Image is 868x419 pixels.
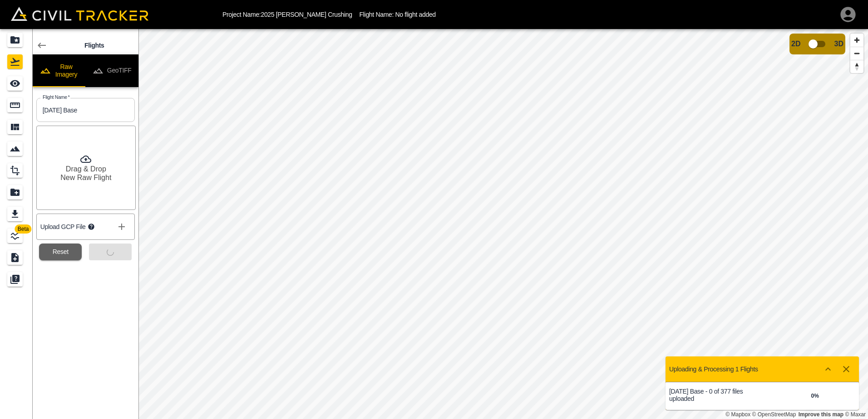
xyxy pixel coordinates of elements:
button: Zoom in [850,34,863,47]
a: OpenStreetMap [752,411,796,418]
button: Reset bearing to north [850,60,863,73]
span: 2D [791,40,800,48]
img: Civil Tracker [11,7,148,21]
p: Project Name: 2025 [PERSON_NAME] Crushing [222,11,352,18]
span: 3D [834,40,843,48]
p: Uploading & Processing 1 Flights [669,365,758,373]
p: Flight Name: No flight added [360,11,436,18]
a: Map feedback [799,411,843,418]
canvas: Map [138,29,868,419]
button: Show more [819,360,837,378]
button: Zoom out [850,47,863,60]
a: Mapbox [725,411,750,418]
p: [DATE] Base - 0 of 377 files uploaded [669,388,762,403]
a: Maxar [845,411,866,418]
strong: 0 % [811,393,819,399]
